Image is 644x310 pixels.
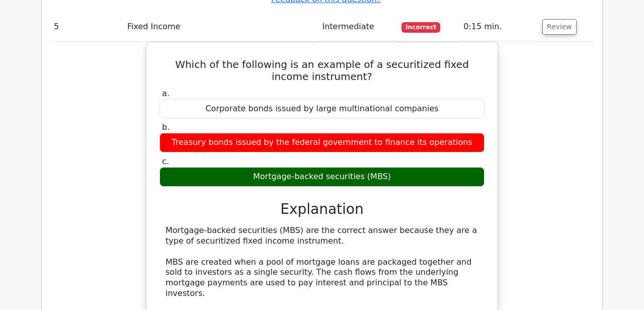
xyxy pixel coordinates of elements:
[159,133,485,152] div: Treasury bonds issued by the federal government to finance its operations
[158,58,486,83] h5: Which of the following is an example of a securitized fixed income instrument?
[318,13,397,41] td: Intermediate
[159,99,485,119] div: Corporate bonds issued by large multinational companies
[159,167,485,187] div: Mortgage-backed securities (MBS)
[162,89,170,98] span: a.
[401,22,440,32] span: Incorrect
[162,122,170,132] span: b.
[166,201,478,218] h3: Explanation
[50,13,123,41] td: 5
[542,19,577,35] button: Review
[459,13,538,41] td: 0:15 min.
[162,157,169,166] span: c.
[123,13,318,41] td: Fixed Income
